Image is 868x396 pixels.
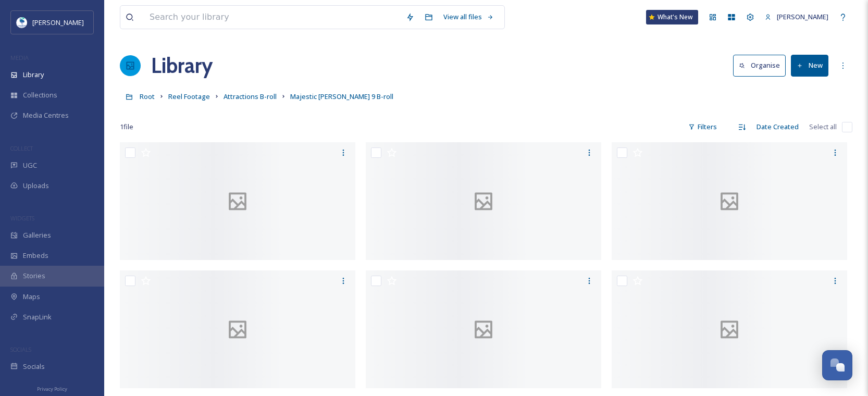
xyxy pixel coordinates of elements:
[23,70,44,80] span: Library
[733,55,786,76] button: Organise
[151,50,213,81] a: Library
[809,122,837,132] span: Select all
[10,54,29,61] span: MEDIA
[23,230,51,240] span: Galleries
[23,110,69,120] span: Media Centres
[290,90,393,103] a: Majestic [PERSON_NAME] 9 B-roll
[32,18,84,27] span: [PERSON_NAME]
[751,117,804,137] div: Date Created
[224,90,277,103] a: Attractions B-roll
[37,382,67,394] a: Privacy Policy
[23,312,52,322] span: SnapLink
[822,350,852,380] button: Open Chat
[140,92,155,101] span: Root
[37,386,67,392] span: Privacy Policy
[23,271,45,281] span: Stories
[23,292,40,302] span: Maps
[17,17,27,28] img: download.jpeg
[23,251,48,261] span: Embeds
[683,117,722,137] div: Filters
[791,55,828,76] button: New
[23,362,45,372] span: Socials
[120,122,133,132] span: 1 file
[10,144,33,152] span: COLLECT
[224,92,277,101] span: Attractions B-roll
[23,160,37,170] span: UGC
[10,345,31,353] span: SOCIALS
[140,90,155,103] a: Root
[760,7,834,27] a: [PERSON_NAME]
[438,7,499,27] a: View all files
[168,92,210,101] span: Reel Footage
[646,10,698,24] a: What's New
[10,214,34,222] span: WIDGETS
[777,12,828,21] span: [PERSON_NAME]
[23,181,49,191] span: Uploads
[144,6,401,29] input: Search your library
[23,90,57,100] span: Collections
[290,92,393,101] span: Majestic [PERSON_NAME] 9 B-roll
[168,90,210,103] a: Reel Footage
